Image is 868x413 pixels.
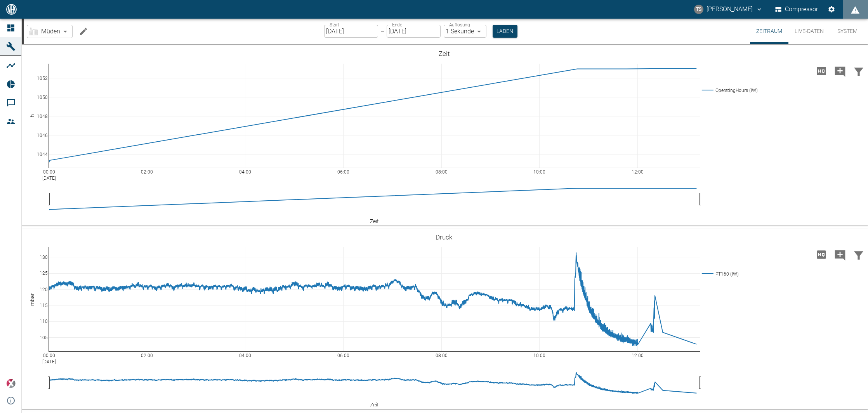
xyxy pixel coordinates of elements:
button: Daten filtern [849,61,868,81]
img: Xplore Logo [6,379,16,388]
button: timo.streitbuerger@arcanum-energy.de [693,2,764,16]
button: Zeitraum [750,19,788,44]
button: Laden [493,25,517,38]
span: Müden [41,27,60,36]
button: Daten filtern [849,245,868,265]
label: Auflösung [449,21,470,28]
input: DD.MM.YYYY [324,25,378,38]
span: Hohe Auflösung [812,250,831,258]
label: Start [330,21,339,28]
button: Machine bearbeiten [76,24,91,39]
button: Kommentar hinzufügen [831,245,849,265]
label: Ende [392,21,402,28]
a: Müden [29,27,60,36]
div: 1 Sekunde [444,25,486,38]
button: System [830,19,865,44]
button: Einstellungen [825,2,838,16]
img: logo [5,4,17,14]
div: TS [694,5,703,14]
p: – [380,27,384,36]
button: Compressor [774,2,820,16]
input: DD.MM.YYYY [387,25,441,38]
button: Live-Daten [788,19,830,44]
button: Kommentar hinzufügen [831,61,849,81]
span: Hohe Auflösung [812,67,831,74]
